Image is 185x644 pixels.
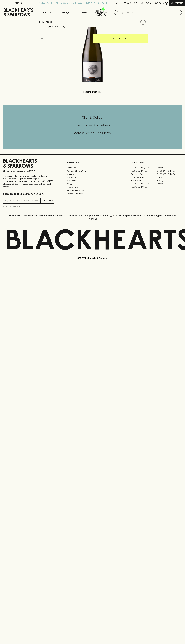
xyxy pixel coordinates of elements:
p: We will never spam you [3,205,54,208]
a: [GEOGRAPHIC_DATA] [131,166,156,169]
p: Checkout [171,2,183,5]
strong: Liquor License #32064953 [29,180,53,182]
button: SUBSCRIBE [41,198,54,203]
p: SUBSCRIBE [42,199,53,202]
a: Geelong [156,179,182,182]
a: Fitzroy North [131,179,156,182]
p: FIND US [14,2,23,5]
p: $0.00 [155,2,162,5]
p: ADD TO CART [113,37,127,40]
p: Tastings [61,11,69,14]
a: [PERSON_NAME] [131,176,156,179]
h5: Across Melbourne Metro [3,131,182,135]
a: [GEOGRAPHIC_DATA] [156,169,182,173]
a: Bottle Drop FAQ's [67,166,118,169]
a: Brunswick West [131,173,156,176]
p: Stores [80,11,87,14]
a: Contact Us [67,176,118,179]
a: Business & Bulk Gifting [67,169,118,173]
a: Prahran [156,182,182,185]
a: [GEOGRAPHIC_DATA] [131,169,156,173]
input: e.g. jane@blackheartsandsparrows.com.au [5,199,40,203]
p: OTHER AREAS [67,161,118,164]
a: Braddon [156,166,182,169]
div: Call to action block [3,105,182,149]
h5: Click & Collect [3,115,182,120]
h5: Uber Same-Day Delivery [3,123,182,127]
p: Loading products... [3,90,182,93]
a: Stores [74,6,93,18]
a: [GEOGRAPHIC_DATA] [131,182,156,185]
p: It is against the law to sell or supply alcohol to, or to obtain alcohol on behalf of a person un... [3,175,54,188]
a: HOME [39,21,45,23]
p: Subscribe to The Blackhearts Newsletter [3,192,54,195]
img: 40736.png [37,27,148,82]
p: Blackhearts & Sparrows acknowledges the traditional Custodians of land throughout [GEOGRAPHIC_DAT... [5,214,180,220]
a: Tastings [56,6,74,18]
input: Try "Pinot noir" [121,10,180,15]
a: [GEOGRAPHIC_DATA] [156,173,182,176]
a: [GEOGRAPHIC_DATA] [131,185,156,188]
p: Wishlist [127,2,137,5]
a: Shipping Information [67,189,118,192]
a: Terms & Conditions [67,192,118,195]
button: ADD TO CART [93,34,148,43]
p: 0 [166,2,167,4]
p: Sibling owned and run since [DATE] [3,170,54,173]
button: Add to wishlist [139,19,147,26]
p: OUR STORES [131,161,182,164]
button: Add to wishlist [48,25,65,28]
button: Shop [37,6,56,18]
a: Privacy Policy [67,186,118,189]
p: Shop [42,11,47,14]
a: Fitzroy [156,176,182,179]
a: Careers [67,173,118,176]
a: SHOP [47,21,53,23]
a: Gift Cards [67,179,118,182]
p: Login [145,2,151,5]
a: FAQ's [67,182,118,186]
